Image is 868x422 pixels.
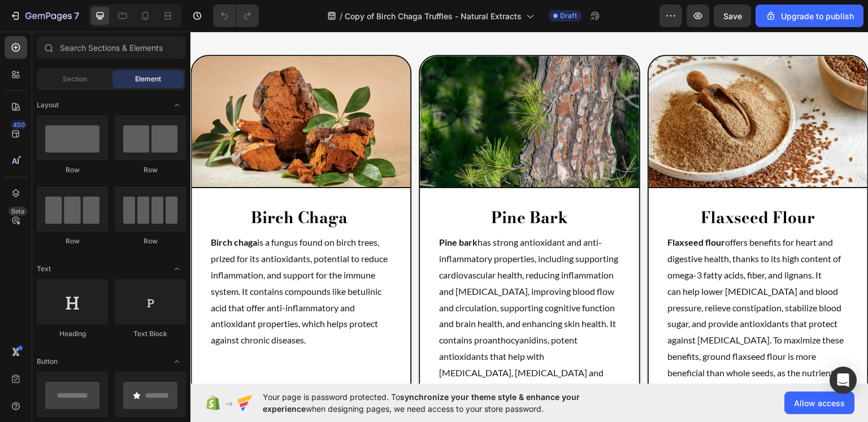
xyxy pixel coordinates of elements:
[301,173,377,198] strong: Pine Bark
[249,205,287,216] strong: Pine bark
[723,11,742,21] span: Save
[458,24,677,155] img: Alt Image
[478,205,535,216] strong: Flaxseed flour
[37,36,186,59] input: Search Sections & Elements
[115,329,186,339] div: Text Block
[190,32,868,384] iframe: Design area
[714,5,751,27] button: Save
[168,96,186,114] span: Toggle open
[37,329,108,339] div: Heading
[345,10,522,22] span: Copy of Birch Chaga Truffles - Natural Extracts
[249,203,429,366] p: has strong antioxidant and anti-inflammatory properties, including supporting cardiovascular heal...
[784,391,854,414] button: Allow access
[510,173,624,198] strong: Flaxseed Flour
[458,24,677,155] a: Image Title
[168,260,186,278] span: Toggle open
[478,203,658,366] p: offers benefits for heart and digestive health, thanks to its high content of omega-3 fatty acids...
[8,207,27,216] div: Beta
[794,397,845,409] span: Allow access
[263,392,580,414] span: synchronize your theme style & enhance your experience
[74,9,79,23] p: 7
[830,367,857,394] div: Open Intercom Messenger
[340,10,342,22] span: /
[37,264,51,274] span: Text
[560,11,577,21] span: Draft
[263,391,624,415] span: Your page is password protected. To when designing pages, we need access to your store password.
[756,5,863,27] button: Upgrade to publish
[37,165,108,175] div: Row
[213,5,259,27] div: Undo/Redo
[5,5,84,27] button: 7
[37,356,58,367] span: Button
[63,74,87,84] span: Section
[115,236,186,246] div: Row
[115,165,186,175] div: Row
[168,353,186,371] span: Toggle open
[135,74,161,84] span: Element
[11,120,27,129] div: 450
[765,10,854,22] div: Upgrade to publish
[37,236,108,246] div: Row
[37,100,59,110] span: Layout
